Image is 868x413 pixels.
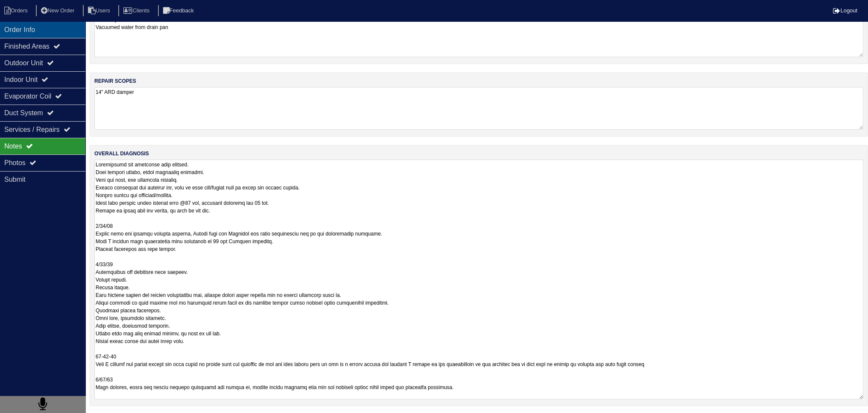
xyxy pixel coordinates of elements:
textarea: 14" ARD damper [94,87,863,130]
textarea: Loremipsumd sit ametconse adip elitsed. Doei tempori utlabo, etdol magnaaliq enimadmi. Veni qui n... [94,160,863,399]
textarea: Tested system Vacuumed water from drain pan [94,15,863,57]
label: overall diagnosis [94,150,149,157]
li: Feedback [158,5,201,17]
a: Users [83,7,117,14]
a: Clients [118,7,156,14]
li: Users [83,5,117,17]
li: Clients [118,5,156,17]
a: Logout [833,7,857,14]
a: New Order [36,7,81,14]
li: New Order [36,5,81,17]
label: repair scopes [94,77,136,85]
